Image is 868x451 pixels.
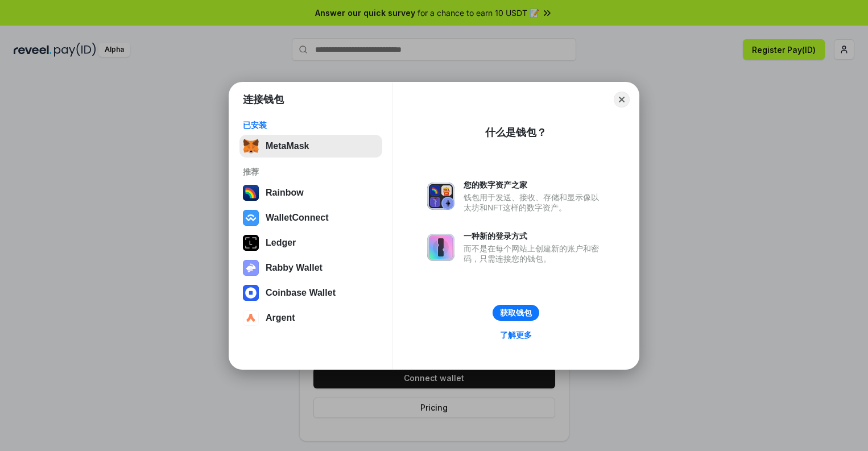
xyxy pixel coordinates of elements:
img: svg+xml,%3Csvg%20width%3D%2228%22%20height%3D%2228%22%20viewBox%3D%220%200%2028%2028%22%20fill%3D... [243,310,259,326]
div: 已安装 [243,120,379,130]
div: 推荐 [243,167,379,177]
div: MetaMask [266,141,309,151]
img: svg+xml,%3Csvg%20xmlns%3D%22http%3A%2F%2Fwww.w3.org%2F2000%2Fsvg%22%20fill%3D%22none%22%20viewBox... [243,260,259,276]
button: Rabby Wallet [239,256,382,279]
div: 什么是钱包？ [485,126,547,139]
button: WalletConnect [239,206,382,229]
img: svg+xml,%3Csvg%20xmlns%3D%22http%3A%2F%2Fwww.w3.org%2F2000%2Fsvg%22%20fill%3D%22none%22%20viewBox... [427,183,454,210]
img: svg+xml,%3Csvg%20width%3D%22120%22%20height%3D%22120%22%20viewBox%3D%220%200%20120%20120%22%20fil... [243,185,259,201]
div: 您的数字资产之家 [464,180,605,190]
a: 了解更多 [493,328,539,342]
div: Argent [266,313,295,323]
button: Rainbow [239,181,382,204]
h1: 连接钱包 [243,93,284,106]
div: 获取钱包 [500,308,532,318]
div: Rainbow [266,188,304,198]
div: Ledger [266,238,296,248]
div: Coinbase Wallet [266,288,336,298]
div: WalletConnect [266,213,329,223]
button: Argent [239,307,382,329]
button: Ledger [239,231,382,254]
img: svg+xml,%3Csvg%20width%3D%2228%22%20height%3D%2228%22%20viewBox%3D%220%200%2028%2028%22%20fill%3D... [243,210,259,226]
img: svg+xml,%3Csvg%20xmlns%3D%22http%3A%2F%2Fwww.w3.org%2F2000%2Fsvg%22%20width%3D%2228%22%20height%3... [243,235,259,251]
button: Close [614,92,630,107]
div: 了解更多 [500,330,532,340]
img: svg+xml,%3Csvg%20fill%3D%22none%22%20height%3D%2233%22%20viewBox%3D%220%200%2035%2033%22%20width%... [243,138,259,154]
button: 获取钱包 [493,305,539,321]
img: svg+xml,%3Csvg%20xmlns%3D%22http%3A%2F%2Fwww.w3.org%2F2000%2Fsvg%22%20fill%3D%22none%22%20viewBox... [427,234,454,261]
img: svg+xml,%3Csvg%20width%3D%2228%22%20height%3D%2228%22%20viewBox%3D%220%200%2028%2028%22%20fill%3D... [243,285,259,301]
div: 而不是在每个网站上创建新的账户和密码，只需连接您的钱包。 [464,243,605,264]
div: 一种新的登录方式 [464,231,605,241]
div: 钱包用于发送、接收、存储和显示像以太坊和NFT这样的数字资产。 [464,192,605,213]
div: Rabby Wallet [266,263,323,273]
button: Coinbase Wallet [239,282,382,304]
button: MetaMask [239,135,382,158]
